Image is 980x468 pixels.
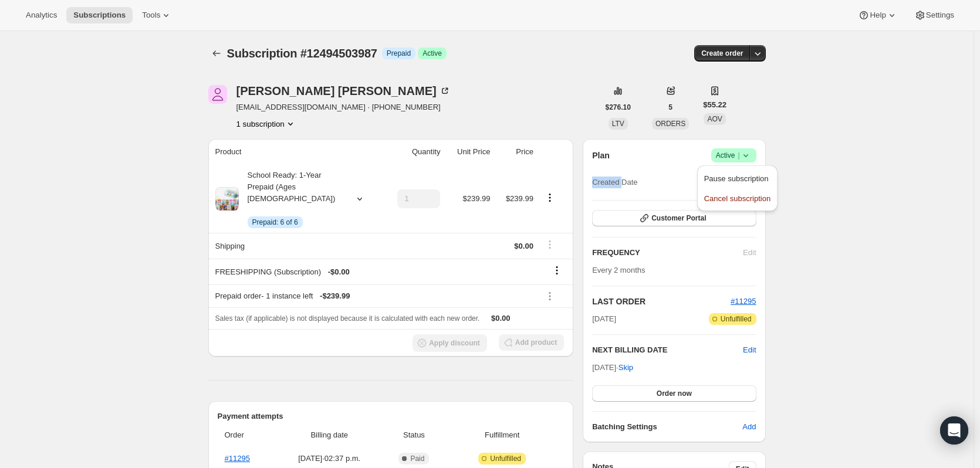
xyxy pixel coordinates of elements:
span: LTV [612,120,624,128]
span: Pause subscription [704,174,769,183]
th: Price [494,139,536,165]
button: Create order [694,45,750,62]
span: [DATE] · [592,363,633,372]
th: Unit Price [444,139,494,165]
span: Add [742,421,756,433]
span: Fulfillment [447,429,557,441]
span: Unfulfilled [490,454,521,463]
h2: LAST ORDER [592,296,731,307]
span: AOV [707,115,722,123]
span: Prepaid [387,49,411,58]
span: - $0.00 [328,266,350,278]
img: product img [215,187,239,211]
span: Created Date [592,177,637,188]
span: Order now [657,389,692,398]
span: Skip [619,362,633,374]
button: Order now [592,385,756,402]
th: Product [208,139,382,165]
a: #11295 [731,297,756,306]
div: School Ready: 1-Year Prepaid (Ages [DEMOGRAPHIC_DATA]) [239,169,344,228]
span: Paid [410,454,424,463]
div: Prepaid order - 1 instance left [215,290,533,302]
span: $0.00 [514,242,533,250]
span: Unfulfilled [721,314,752,324]
span: Analytics [26,11,57,20]
div: FREESHIPPING (Subscription) [215,266,533,278]
button: Subscriptions [66,7,133,23]
span: Subscription #12494503987 [227,47,377,60]
button: #11295 [731,296,756,307]
span: ORDERS [655,120,685,128]
span: | [738,151,739,160]
span: Prepaid: 6 of 6 [252,218,298,227]
span: Tools [142,11,160,20]
th: Order [218,422,275,448]
button: 5 [661,99,680,116]
span: Subscriptions [73,11,126,20]
button: Subscriptions [208,45,225,62]
button: Edit [743,344,756,356]
span: $0.00 [491,314,511,323]
button: Shipping actions [540,238,559,251]
button: Settings [907,7,961,23]
div: Open Intercom Messenger [940,416,968,445]
button: Pause subscription [701,169,774,188]
button: Customer Portal [592,210,756,226]
span: Create order [701,49,743,58]
button: Analytics [19,7,64,23]
span: Peter Emery [208,85,227,104]
span: $239.99 [506,194,533,203]
span: Settings [926,11,954,20]
span: Cancel subscription [704,194,771,203]
button: Help [851,7,904,23]
th: Shipping [208,233,382,259]
span: Every 2 months [592,266,645,274]
span: Sales tax (if applicable) is not displayed because it is calculated with each new order. [215,314,480,323]
span: Active [716,150,752,161]
span: [DATE] [592,313,616,325]
span: Status [388,429,440,441]
span: $55.22 [703,99,726,111]
h6: Batching Settings [592,421,742,433]
span: Active [423,49,442,58]
button: Product actions [236,118,296,130]
button: Product actions [540,191,559,204]
h2: Payment attempts [218,411,565,422]
h2: NEXT BILLING DATE [592,344,743,356]
span: Customer Portal [651,213,706,223]
h2: Plan [592,150,610,161]
button: Tools [135,7,179,23]
span: [EMAIL_ADDRESS][DOMAIN_NAME] · [PHONE_NUMBER] [236,101,451,113]
a: #11295 [225,454,250,463]
h2: FREQUENCY [592,247,743,259]
span: $239.99 [462,194,490,203]
button: Cancel subscription [701,189,774,208]
button: $276.10 [599,99,638,116]
span: Billing date [278,429,381,441]
div: [PERSON_NAME] [PERSON_NAME] [236,85,451,97]
th: Quantity [382,139,444,165]
span: 5 [668,103,673,112]
button: Add [735,418,763,436]
button: Skip [611,358,640,377]
span: Help [870,11,886,20]
span: $276.10 [606,103,631,112]
span: [DATE] · 02:37 p.m. [278,453,381,464]
span: - $239.99 [320,290,350,302]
